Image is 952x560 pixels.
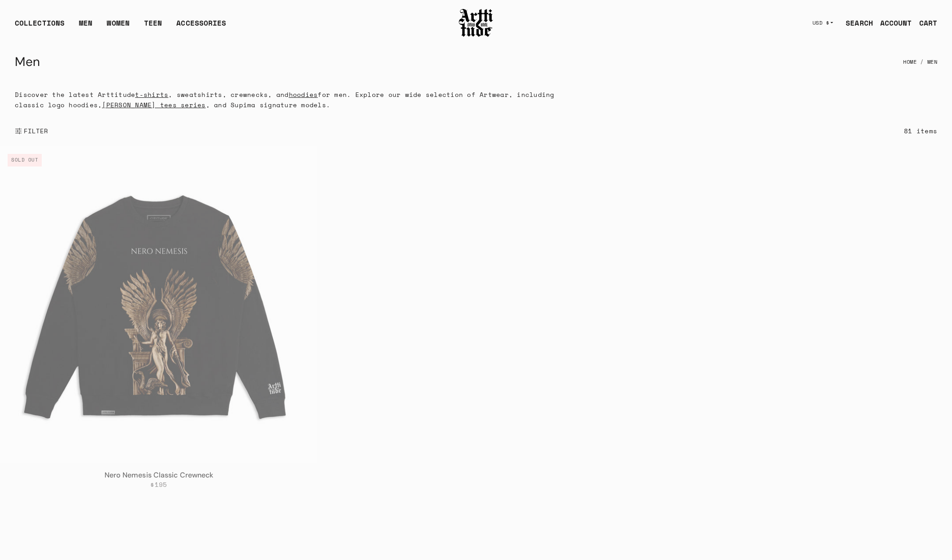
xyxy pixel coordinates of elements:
[903,52,917,72] a: Home
[15,121,48,141] button: Show filters
[79,17,92,35] a: MEN
[102,100,205,109] a: [PERSON_NAME] tees series
[904,126,937,136] div: 81 items
[176,17,226,35] div: ACCESSORIES
[812,19,830,26] span: USD $
[22,127,48,136] span: FILTER
[105,470,214,480] a: Nero Nemesis Classic Crewneck
[144,17,162,35] a: TEEN
[8,17,233,35] ul: Main navigation
[458,8,494,38] img: Arttitude
[107,17,130,35] a: WOMEN
[15,17,65,35] div: COLLECTIONS
[15,51,40,73] h1: Men
[917,52,937,72] li: Men
[135,90,168,99] a: t-shirts
[0,146,317,463] a: Nero Nemesis Classic CrewneckNero Nemesis Classic Crewneck
[150,481,167,489] span: $195
[873,14,912,32] a: ACCOUNT
[15,89,560,110] p: Discover the latest Arttitude , sweatshirts, crewnecks, and for men. Explore our wide selection o...
[0,146,317,463] img: Nero Nemesis Classic Crewneck
[8,154,42,166] span: Sold out
[289,90,318,99] a: hoodies
[838,14,873,32] a: SEARCH
[807,13,839,33] button: USD $
[919,17,937,28] div: CART
[912,14,937,32] a: Open cart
